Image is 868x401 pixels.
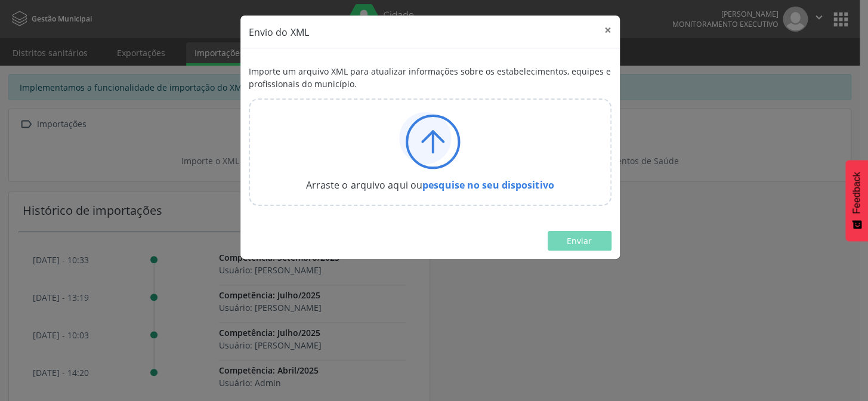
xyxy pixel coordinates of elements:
button: Close [596,16,620,45]
span: Feedback [851,172,862,214]
div: Importe um arquivo XML para atualizar informações sobre os estabelecimentos, equipes e profission... [249,57,611,98]
span: Enviar [567,235,592,246]
a: pesquise no seu dispositivo [422,178,554,192]
span: Envio do XML [249,26,309,39]
div: Arraste o arquivo aqui ou [262,178,598,192]
button: Feedback - Mostrar pesquisa [845,160,868,241]
button: Enviar [548,231,611,251]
